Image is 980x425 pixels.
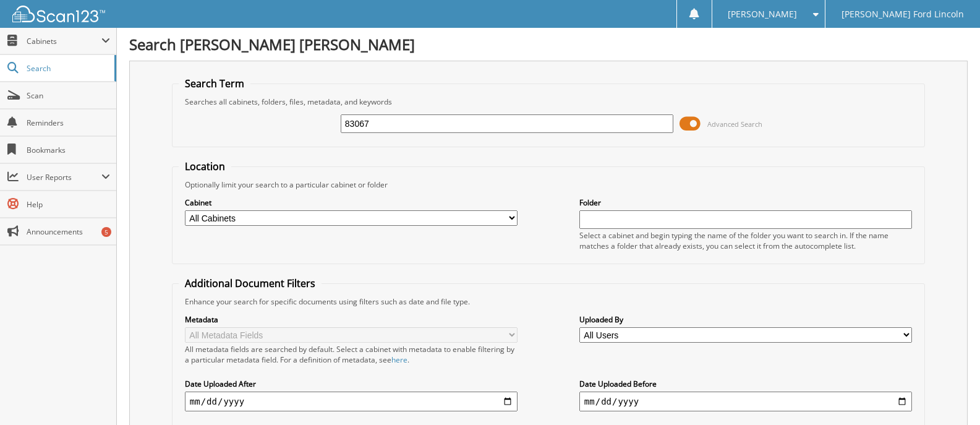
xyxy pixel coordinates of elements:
[27,172,101,182] span: User Reports
[579,314,912,325] label: Uploaded By
[179,160,231,173] legend: Location
[129,34,968,54] h1: Search [PERSON_NAME] [PERSON_NAME]
[179,296,918,307] div: Enhance your search for specific documents using filters such as date and file type.
[391,354,407,365] a: here
[842,11,964,18] span: [PERSON_NAME] Ford Lincoln
[185,344,518,365] div: All metadata fields are searched by default. Select a cabinet with metadata to enable filtering b...
[185,392,518,411] input: start
[27,199,110,210] span: Help
[12,6,105,22] img: scan123-logo-white.svg
[101,227,111,237] div: 5
[185,379,518,389] label: Date Uploaded After
[27,36,101,46] span: Cabinets
[27,63,108,74] span: Search
[185,314,518,325] label: Metadata
[185,197,518,208] label: Cabinet
[579,230,912,251] div: Select a cabinet and begin typing the name of the folder you want to search in. If the name match...
[27,145,110,155] span: Bookmarks
[179,179,918,190] div: Optionally limit your search to a particular cabinet or folder
[27,118,110,128] span: Reminders
[179,277,322,290] legend: Additional Document Filters
[707,119,762,129] span: Advanced Search
[179,77,250,90] legend: Search Term
[179,97,918,107] div: Searches all cabinets, folders, files, metadata, and keywords
[728,11,797,18] span: [PERSON_NAME]
[579,379,912,389] label: Date Uploaded Before
[27,90,110,101] span: Scan
[27,226,110,237] span: Announcements
[579,197,912,208] label: Folder
[579,392,912,411] input: end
